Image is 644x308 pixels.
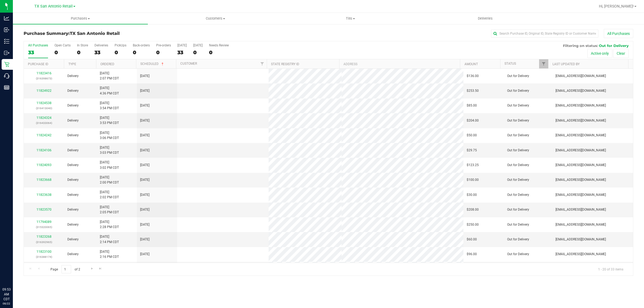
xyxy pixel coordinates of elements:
span: [DATE] 2:07 PM CDT [100,71,119,81]
div: 0 [115,49,126,56]
span: $60.00 [467,237,477,242]
span: Out for Delivery [507,74,529,79]
span: [EMAIL_ADDRESS][DOMAIN_NAME] [555,177,606,182]
span: [EMAIL_ADDRESS][DOMAIN_NAME] [555,237,606,242]
span: $136.00 [467,74,479,79]
inline-svg: Inbound [4,27,9,32]
a: Tills [283,13,418,24]
span: Out for Delivery [507,237,529,242]
button: Clear [613,49,629,58]
span: [DATE] 3:03 PM CDT [100,145,119,155]
input: Search Purchase ID, Original ID, State Registry ID or Customer Name... [491,30,598,38]
span: [DATE] [140,207,149,212]
div: 0 [133,49,150,56]
span: Delivery [67,148,79,153]
div: Pre-orders [156,43,171,47]
a: 11823638 [36,193,52,197]
span: [EMAIL_ADDRESS][DOMAIN_NAME] [555,74,606,79]
span: Hi, [PERSON_NAME]! [599,4,634,8]
p: 08/22 [2,302,10,306]
a: 11823268 [36,235,52,239]
span: [DATE] 3:54 PM CDT [100,101,119,111]
span: Delivery [67,88,79,93]
span: Purchases [13,16,148,21]
a: 11823570 [36,208,52,211]
span: $50.00 [467,133,477,138]
div: 0 [156,49,171,56]
a: Scheduled [140,62,165,66]
div: [DATE] [193,43,203,47]
span: [EMAIL_ADDRESS][DOMAIN_NAME] [555,118,606,123]
a: Go to the last page [97,265,104,272]
span: Out for Delivery [507,103,529,108]
span: [DATE] 2:16 PM CDT [100,249,119,259]
span: $29.75 [467,148,477,153]
span: [DATE] [140,192,149,197]
a: Type [68,62,76,66]
span: [DATE] [140,222,149,227]
a: 11824242 [36,133,52,137]
div: 0 [54,49,71,56]
div: 33 [94,49,108,56]
a: Ordered [100,62,114,66]
a: Status [504,62,516,65]
span: $123.25 [467,163,479,168]
span: [DATE] [140,88,149,93]
span: [EMAIL_ADDRESS][DOMAIN_NAME] [555,207,606,212]
span: $204.00 [467,118,479,123]
div: 33 [28,49,48,56]
span: Delivery [67,163,79,168]
span: [DATE] [140,118,149,123]
span: [EMAIL_ADDRESS][DOMAIN_NAME] [555,103,606,108]
div: 0 [209,49,229,56]
span: $250.00 [467,222,479,227]
span: [EMAIL_ADDRESS][DOMAIN_NAME] [555,252,606,257]
inline-svg: Reports [4,85,9,90]
span: [DATE] 2:14 PM CDT [100,234,119,244]
span: [DATE] 3:06 PM CDT [100,130,119,141]
inline-svg: Inventory [4,39,9,44]
span: Out for Delivery [507,118,529,123]
button: Active only [587,49,612,58]
a: 11824922 [36,89,52,93]
a: 11794089 [36,220,52,224]
div: 0 [77,49,88,56]
span: Out for Delivery [507,177,529,182]
span: [DATE] [140,103,149,108]
input: 1 [61,265,71,273]
span: Delivery [67,118,79,123]
span: $96.00 [467,252,477,257]
span: [DATE] [140,177,149,182]
span: [DATE] 2:05 PM CDT [100,205,119,215]
th: Address [339,59,460,69]
span: $253.50 [467,88,479,93]
span: Delivery [67,222,79,227]
span: Out for Delivery [507,207,529,212]
span: [EMAIL_ADDRESS][DOMAIN_NAME] [555,88,606,93]
a: Customers [148,13,283,24]
inline-svg: Analytics [4,16,9,21]
span: [EMAIL_ADDRESS][DOMAIN_NAME] [555,133,606,138]
a: Filter [539,59,548,68]
span: [DATE] 3:53 PM CDT [100,115,119,126]
span: [EMAIL_ADDRESS][DOMAIN_NAME] [555,148,606,153]
iframe: Resource center [5,265,21,281]
span: [DATE] 3:02 PM CDT [100,160,119,170]
p: (316392965) [27,240,61,245]
span: $85.00 [467,103,477,108]
span: Customers [148,16,283,21]
a: Last Updated By [552,62,580,66]
div: 0 [193,49,203,56]
p: (315320065) [27,225,61,230]
p: (316413040) [27,106,61,111]
span: Delivery [67,192,79,197]
span: Delivery [67,177,79,182]
a: 11823668 [36,178,52,182]
span: [EMAIL_ADDRESS][DOMAIN_NAME] [555,222,606,227]
div: 33 [177,49,187,56]
span: TX San Antonio Retail [34,4,73,9]
span: [DATE] [140,237,149,242]
span: Filtering on status: [563,43,598,48]
a: 11824093 [36,163,52,167]
span: $30.00 [467,192,477,197]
